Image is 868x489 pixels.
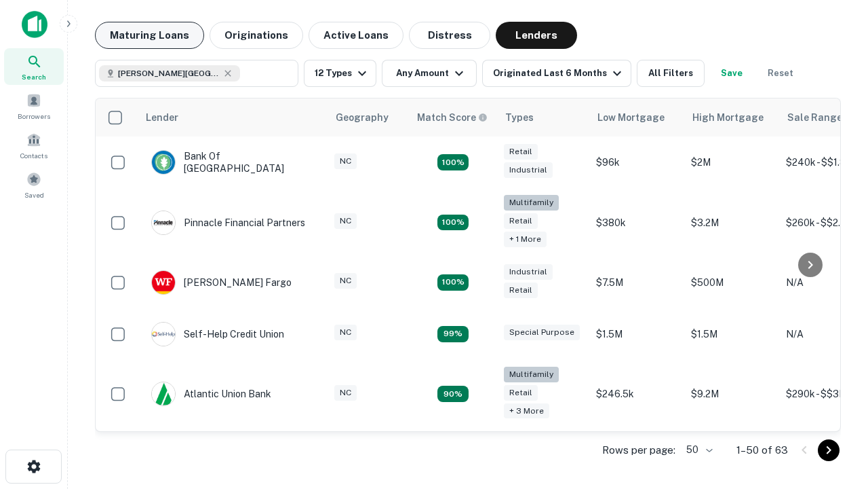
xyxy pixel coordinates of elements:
[409,98,497,137] th: Capitalize uses an advanced AI algorithm to match your search with the best lender. The match sco...
[684,360,779,429] td: $9.2M
[152,211,175,234] img: picture
[151,322,284,346] div: Self-help Credit Union
[437,274,469,291] div: Matching Properties: 14, hasApolloMatch: undefined
[4,127,64,164] a: Contacts
[800,337,868,402] iframe: Chat Widget
[684,98,779,137] th: High Mortgage
[589,360,684,429] td: $246.5k
[22,71,46,82] span: Search
[493,65,625,81] div: Originated Last 6 Months
[334,213,357,229] div: NC
[504,325,580,340] div: Special Purpose
[334,325,357,340] div: NC
[146,109,178,126] div: Lender
[684,137,779,188] td: $2M
[20,150,47,161] span: Contacts
[304,60,376,87] button: 12 Types
[417,110,488,125] div: Capitalize uses an advanced AI algorithm to match your search with the best lender. The match sco...
[151,150,314,175] div: Bank Of [GEOGRAPHIC_DATA]
[334,273,357,289] div: NC
[504,403,549,419] div: + 3 more
[152,323,175,346] img: picture
[482,60,631,87] button: Originated Last 6 Months
[504,162,553,178] div: Industrial
[334,385,357,401] div: NC
[504,264,553,280] div: Industrial
[504,144,538,160] div: Retail
[589,137,684,188] td: $96k
[684,188,779,257] td: $3.2M
[818,439,840,461] button: Go to next page
[417,110,485,125] h6: Match Score
[736,442,788,458] p: 1–50 of 63
[597,109,665,126] div: Low Mortgage
[497,98,589,137] th: Types
[409,22,490,49] button: Distress
[496,22,577,49] button: Lenders
[24,189,44,200] span: Saved
[152,151,175,174] img: picture
[309,22,403,49] button: Active Loans
[151,270,292,295] div: [PERSON_NAME] Fargo
[504,385,538,401] div: Retail
[504,213,538,229] div: Retail
[437,215,469,231] div: Matching Properties: 20, hasApolloMatch: undefined
[759,60,802,87] button: Reset
[151,211,305,235] div: Pinnacle Financial Partners
[602,442,675,458] p: Rows per page:
[504,195,559,211] div: Multifamily
[684,308,779,360] td: $1.5M
[334,153,357,169] div: NC
[589,308,684,360] td: $1.5M
[138,98,328,137] th: Lender
[710,60,753,87] button: Save your search to get updates of matches that match your search criteria.
[328,98,409,137] th: Geography
[504,232,547,247] div: + 1 more
[152,382,175,405] img: picture
[589,188,684,257] td: $380k
[589,257,684,308] td: $7.5M
[787,109,842,126] div: Sale Range
[152,271,175,294] img: picture
[4,48,64,85] a: Search
[692,109,764,126] div: High Mortgage
[151,382,271,406] div: Atlantic Union Bank
[505,109,534,126] div: Types
[684,257,779,308] td: $500M
[22,11,47,38] img: capitalize-icon.png
[504,367,559,382] div: Multifamily
[637,60,705,87] button: All Filters
[4,166,64,203] a: Saved
[18,111,50,122] span: Borrowers
[95,22,204,49] button: Maturing Loans
[437,154,469,170] div: Matching Properties: 15, hasApolloMatch: undefined
[210,22,303,49] button: Originations
[336,109,389,126] div: Geography
[589,98,684,137] th: Low Mortgage
[118,67,220,79] span: [PERSON_NAME][GEOGRAPHIC_DATA], [GEOGRAPHIC_DATA]
[382,60,477,87] button: Any Amount
[504,283,538,298] div: Retail
[437,386,469,402] div: Matching Properties: 10, hasApolloMatch: undefined
[437,326,469,342] div: Matching Properties: 11, hasApolloMatch: undefined
[681,440,715,460] div: 50
[4,88,64,124] a: Borrowers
